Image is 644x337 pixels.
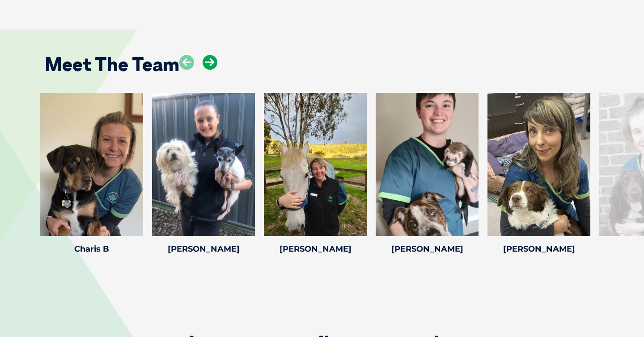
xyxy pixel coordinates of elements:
[45,55,179,74] h2: Meet The Team
[40,245,143,253] h4: Charis B
[152,245,255,253] h4: [PERSON_NAME]
[627,41,636,50] button: Search
[264,245,367,253] h4: [PERSON_NAME]
[487,245,590,253] h4: [PERSON_NAME]
[376,245,479,253] h4: [PERSON_NAME]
